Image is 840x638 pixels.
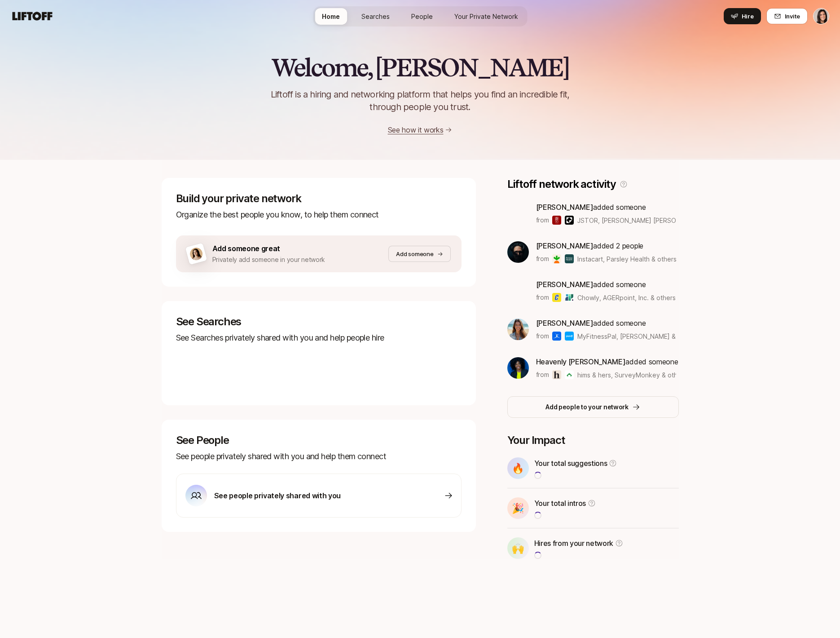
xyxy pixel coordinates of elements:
p: Add people to your network [545,402,629,412]
img: ACg8ocJ4E7KNf1prt9dpF452N_rrNikae2wvUsc1K4T329jtwYtvoDHlKA=s160-c [507,319,529,340]
img: Kleiner Perkins [565,216,574,225]
p: Build your private network [176,192,462,205]
img: 6081c6f1_808d_4677_a6df_31b9bab46b4f.jpg [507,357,529,379]
p: added someone [536,279,676,290]
span: [PERSON_NAME] [536,319,594,328]
span: [PERSON_NAME] [536,203,594,212]
button: Add someone [388,246,450,262]
span: Your Private Network [454,12,518,21]
span: MyFitnessPal, [PERSON_NAME] & others [577,332,676,341]
span: Heavenly [PERSON_NAME] [536,357,626,366]
span: JSTOR, [PERSON_NAME] [PERSON_NAME] & others [577,216,676,225]
span: Hire [742,12,754,21]
span: Searches [361,12,390,21]
p: from [536,215,549,226]
p: from [536,331,549,341]
span: Chowly, AGERpoint, Inc. & others [577,293,676,302]
img: Chowly [552,293,561,302]
img: Instacart [552,254,561,263]
p: Your total suggestions [534,457,607,469]
p: See Searches privately shared with you and help people hire [176,332,462,344]
p: from [536,369,549,380]
img: MyFitnessPal [552,332,561,341]
div: 🎉 [507,497,529,519]
p: Privately add someone in your network [212,254,325,265]
p: Add someone [396,249,433,258]
p: Add someone great [212,243,325,254]
button: Hire [724,8,761,24]
p: added someone [536,356,678,368]
p: See people privately shared with you and help them connect [176,450,462,463]
a: See how it works [388,125,444,134]
p: See Searches [176,315,462,328]
div: 🔥 [507,457,529,479]
a: Home [315,8,347,25]
span: hims & hers, SurveyMonkey & others [577,371,687,379]
img: woman-on-brown-bg.png [188,246,203,261]
button: Invite [766,8,808,24]
span: Invite [785,12,800,21]
p: See people privately shared with you [214,490,341,501]
p: Organize the best people you know, to help them connect [176,208,462,221]
p: from [536,292,549,303]
p: added 2 people [536,240,677,252]
img: Eleanor Morgan [814,9,829,24]
img: hims & hers [552,370,561,379]
div: 🙌 [507,537,529,559]
span: Home [322,12,340,21]
span: [PERSON_NAME] [536,241,594,250]
p: Hires from your network [534,537,614,549]
button: Eleanor Morgan [813,8,829,24]
button: Add people to your network [507,396,679,418]
a: Searches [354,8,397,25]
p: Your Impact [507,434,679,447]
p: Liftoff network activity [507,178,616,191]
span: People [411,12,433,21]
img: SurveyMonkey [565,370,574,379]
p: from [536,253,549,264]
img: Gopuff [565,332,574,341]
p: Your total intros [534,497,586,509]
img: 47dd0b03_c0d6_4f76_830b_b248d182fe69.jpg [507,241,529,263]
img: AGERpoint, Inc. [565,293,574,302]
img: Parsley Health [565,254,574,263]
p: See People [176,434,462,447]
h2: Welcome, [PERSON_NAME] [271,54,569,81]
img: JSTOR [552,216,561,225]
span: Instacart, Parsley Health & others [577,255,677,263]
a: Your Private Network [447,8,525,25]
a: People [404,8,440,25]
p: added someone [536,201,677,213]
p: Liftoff is a hiring and networking platform that helps you find an incredible fit, through people... [259,88,581,113]
p: added someone [536,317,677,329]
span: [PERSON_NAME] [536,280,594,289]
